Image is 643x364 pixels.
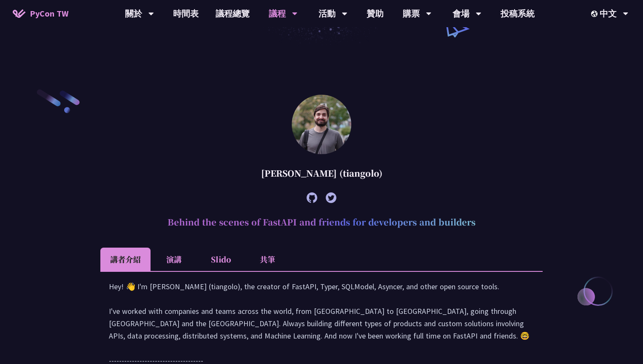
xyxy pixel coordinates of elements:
[244,248,291,271] li: 共筆
[197,248,244,271] li: Slido
[591,11,600,17] img: Locale Icon
[4,3,77,24] a: PyCon TW
[100,209,543,235] h2: Behind the scenes of FastAPI and friends for developers and builders
[13,9,26,18] img: Home icon of PyCon TW 2025
[151,248,197,271] li: 演講
[100,161,543,186] div: [PERSON_NAME] (tiangolo)
[100,248,151,271] li: 講者介紹
[292,95,351,154] img: Sebastián Ramírez (tiangolo)
[30,7,68,20] span: PyCon TW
